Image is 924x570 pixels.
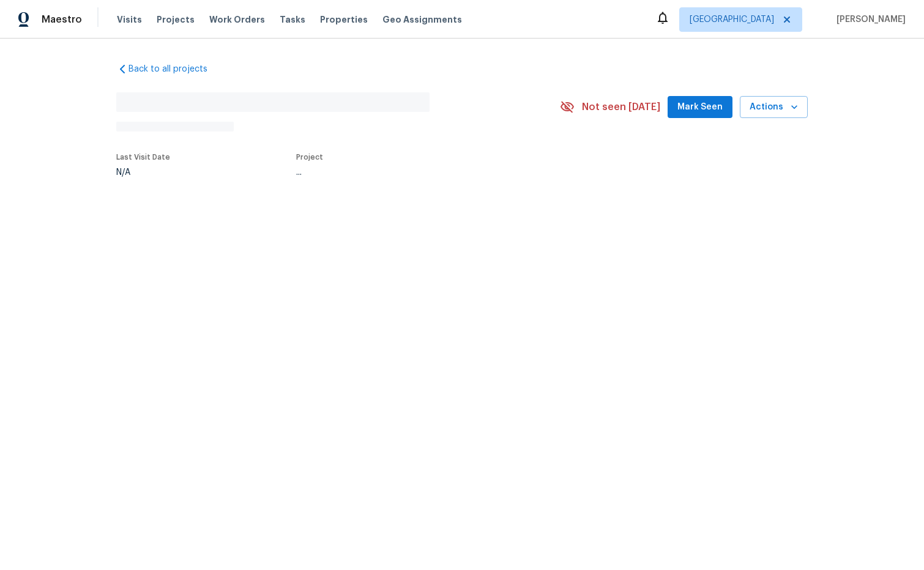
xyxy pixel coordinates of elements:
span: Projects [157,13,195,26]
span: Project [296,154,323,161]
button: Actions [740,96,808,119]
span: Actions [750,100,798,115]
a: Back to all projects [116,63,234,75]
span: Visits [117,13,142,26]
span: Mark Seen [677,100,723,115]
span: Properties [320,13,368,26]
span: Last Visit Date [116,154,170,161]
span: Geo Assignments [382,13,462,26]
span: Tasks [280,15,305,24]
button: Mark Seen [668,96,732,119]
span: [PERSON_NAME] [832,13,906,26]
div: N/A [116,168,170,177]
span: Not seen [DATE] [582,101,660,113]
span: Maestro [42,13,82,26]
div: ... [296,168,531,177]
span: Work Orders [209,13,265,26]
span: [GEOGRAPHIC_DATA] [690,13,774,26]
